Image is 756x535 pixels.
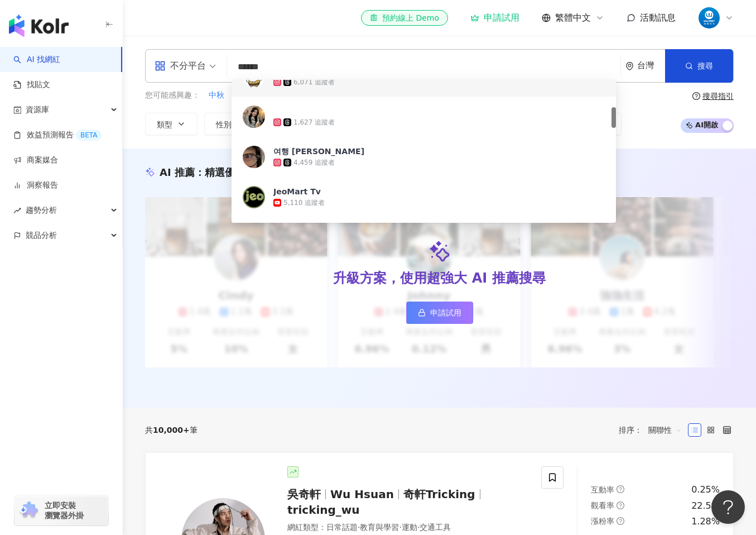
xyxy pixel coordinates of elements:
[13,180,58,191] a: 洞察報告
[326,523,358,532] span: 日常話題
[287,522,528,533] div: 網紅類型 ：
[370,12,439,23] div: 預約線上 Demo
[591,485,614,494] span: 互動率
[26,97,49,122] span: 資源庫
[691,484,720,496] div: 0.25%
[243,106,265,128] img: KOL Avatar
[157,120,172,129] span: 類型
[9,15,69,37] img: logo
[273,146,364,157] div: 여행 [PERSON_NAME]
[711,490,745,524] iframe: Help Scout Beacon - Open
[333,269,545,288] div: 升級方案，使用超強大 AI 推薦搜尋
[420,523,451,532] span: 交通工具
[204,113,257,135] button: 性別
[216,120,232,129] span: 性別
[155,57,206,75] div: 不分平台
[13,54,60,65] a: searchAI 找網紅
[13,79,50,90] a: 找貼文
[330,488,394,501] span: Wu Hsuan
[293,158,335,168] div: 4,459 追蹤者
[205,166,265,178] span: 精選優質網紅
[699,7,720,28] img: Ig-twitter%E6%96%B0%E7%89%88logo.jpg
[697,61,713,70] span: 搜尋
[702,92,734,101] div: 搜尋指引
[243,146,265,168] img: KOL Avatar
[665,49,733,83] button: 搜尋
[283,198,325,208] div: 5,110 追蹤者
[153,426,190,434] span: 10,000+
[360,523,399,532] span: 教育與學習
[358,523,360,532] span: ·
[417,523,420,532] span: ·
[617,517,624,525] span: question-circle
[617,501,624,509] span: question-circle
[243,186,265,208] img: KOL Avatar
[208,89,225,102] button: 中秋
[145,113,198,135] button: 類型
[617,485,624,493] span: question-circle
[591,501,614,510] span: 觀看率
[13,130,102,141] a: 效益預測報告BETA
[26,198,57,223] span: 趨勢分析
[160,165,265,179] div: AI 推薦 ：
[406,302,473,324] a: 申請試用
[691,500,720,512] div: 22.5%
[625,62,634,70] span: environment
[26,223,57,248] span: 競品分析
[293,118,335,127] div: 1,627 追蹤者
[287,503,360,517] span: tricking_wu
[13,155,58,166] a: 商案媒合
[640,12,676,23] span: 活動訊息
[648,421,682,439] span: 關聯性
[430,308,461,317] span: 申請試用
[691,515,720,528] div: 1.28%
[13,207,21,214] span: rise
[209,90,224,101] span: 中秋
[619,421,688,439] div: 排序：
[287,488,321,501] span: 吳奇軒
[15,495,108,526] a: chrome extension立即安裝 瀏覽器外掛
[293,78,335,87] div: 6,071 追蹤者
[402,523,417,532] span: 運動
[18,501,40,519] img: chrome extension
[145,90,200,101] span: 您可能感興趣：
[361,10,448,26] a: 預約線上 Demo
[45,500,84,520] span: 立即安裝 瀏覽器外掛
[692,92,700,100] span: question-circle
[145,426,198,434] div: 共 筆
[591,517,614,526] span: 漲粉率
[399,523,401,532] span: ·
[555,12,591,24] span: 繁體中文
[470,12,519,23] a: 申請試用
[155,60,166,71] span: appstore
[273,186,321,197] div: JeoMart Tv
[637,61,665,70] div: 台灣
[403,488,475,501] span: 奇軒Tricking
